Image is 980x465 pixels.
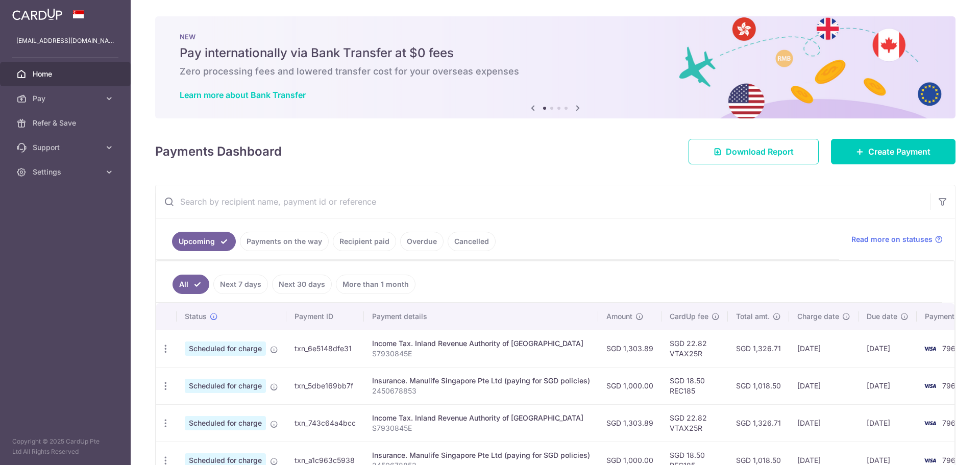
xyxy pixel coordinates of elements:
span: 7967 [942,456,960,464]
span: Settings [33,167,100,177]
a: Overdue [400,232,444,251]
td: SGD 22.82 VTAX25R [661,330,728,367]
img: Bank transfer banner [155,16,955,118]
p: S7930845E [372,423,590,433]
th: Payment details [364,303,598,330]
td: SGD 1,000.00 [598,367,661,404]
a: Learn more about Bank Transfer [180,90,306,100]
a: More than 1 month [336,275,415,294]
td: txn_5dbe169bb7f [286,367,364,404]
div: Insurance. Manulife Singapore Pte Ltd (paying for SGD policies) [372,450,590,460]
a: Cancelled [448,232,496,251]
span: Home [33,69,100,79]
span: Pay [33,93,100,104]
img: Bank Card [920,380,940,392]
span: Total amt. [736,311,770,322]
span: Due date [867,311,897,322]
div: Income Tax. Inland Revenue Authority of [GEOGRAPHIC_DATA] [372,338,590,349]
td: SGD 22.82 VTAX25R [661,404,728,442]
span: Read more on statuses [851,234,933,244]
td: txn_743c64a4bcc [286,404,364,442]
a: Payments on the way [240,232,329,251]
img: Bank Card [920,342,940,355]
a: Create Payment [831,139,955,164]
a: Recipient paid [333,232,396,251]
td: SGD 1,018.50 [728,367,789,404]
input: Search by recipient name, payment id or reference [156,185,930,218]
a: Upcoming [172,232,236,251]
h6: Zero processing fees and lowered transfer cost for your overseas expenses [180,65,931,78]
span: Support [33,142,100,153]
td: txn_6e5148dfe31 [286,330,364,367]
p: NEW [180,33,931,41]
td: SGD 1,303.89 [598,404,661,442]
td: [DATE] [789,367,859,404]
td: SGD 18.50 REC185 [661,367,728,404]
div: Income Tax. Inland Revenue Authority of [GEOGRAPHIC_DATA] [372,413,590,423]
a: Next 30 days [272,275,332,294]
a: Read more on statuses [851,234,943,244]
span: 7967 [942,381,960,390]
span: Scheduled for charge [185,379,266,393]
td: [DATE] [859,367,917,404]
td: [DATE] [859,330,917,367]
p: S7930845E [372,349,590,359]
div: Insurance. Manulife Singapore Pte Ltd (paying for SGD policies) [372,376,590,386]
a: Next 7 days [213,275,268,294]
td: [DATE] [789,404,859,442]
td: [DATE] [789,330,859,367]
a: All [173,275,209,294]
td: SGD 1,326.71 [728,330,789,367]
span: CardUp fee [670,311,708,322]
span: Refer & Save [33,118,100,128]
span: Charge date [797,311,839,322]
h5: Pay internationally via Bank Transfer at $0 fees [180,45,931,61]
th: Payment ID [286,303,364,330]
td: SGD 1,326.71 [728,404,789,442]
span: 7967 [942,419,960,427]
span: Download Report [726,145,794,158]
img: Bank Card [920,417,940,429]
span: Scheduled for charge [185,416,266,430]
img: CardUp [12,8,62,20]
td: SGD 1,303.89 [598,330,661,367]
span: Status [185,311,207,322]
h4: Payments Dashboard [155,142,282,161]
span: Amount [606,311,632,322]
span: Scheduled for charge [185,341,266,356]
p: 2450678853 [372,386,590,396]
a: Download Report [689,139,819,164]
p: [EMAIL_ADDRESS][DOMAIN_NAME] [16,36,114,46]
span: 7967 [942,344,960,353]
span: Create Payment [868,145,930,158]
td: [DATE] [859,404,917,442]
